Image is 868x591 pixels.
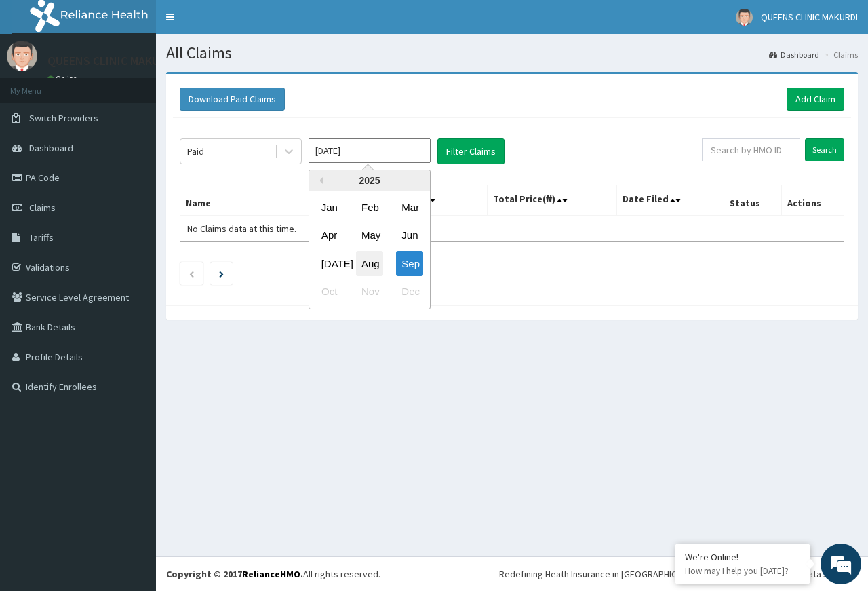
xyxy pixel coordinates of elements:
th: Date Filed [616,185,724,216]
div: Choose April 2025 [316,223,343,248]
strong: Copyright © 2017 . [166,568,303,580]
div: Choose January 2025 [316,195,343,220]
th: Name [180,185,348,216]
span: Tariffs [29,231,54,244]
div: Paid [187,145,204,158]
button: Previous Year [316,177,323,184]
div: Choose September 2025 [396,251,423,276]
a: Online [47,74,80,83]
footer: All rights reserved. [156,556,868,591]
h1: All Claims [166,44,858,62]
textarea: Type your message and hit 'Enter' [7,370,258,418]
input: Select Month and Year [309,138,431,163]
div: Choose June 2025 [396,223,423,248]
div: Choose March 2025 [396,195,423,220]
p: QUEENS CLINIC MAKURDI [47,55,177,67]
span: Claims [29,202,56,214]
div: month 2025-09 [309,193,430,306]
button: Download Paid Claims [180,88,285,111]
div: Minimize live chat window [222,7,255,39]
img: User Image [736,9,753,26]
span: QUEENS CLINIC MAKURDI [761,11,858,23]
div: Choose July 2025 [316,251,343,276]
button: Filter Claims [437,138,505,164]
input: Search [805,138,844,161]
a: Previous page [189,267,195,280]
div: 2025 [309,170,430,191]
div: Choose May 2025 [356,223,383,248]
span: We're online! [79,171,187,308]
img: User Image [7,41,37,71]
a: RelianceHMO [242,568,300,580]
p: How may I help you today? [685,565,800,577]
span: Switch Providers [29,112,98,124]
a: Next page [219,267,224,280]
div: Redefining Heath Insurance in [GEOGRAPHIC_DATA] using Telemedicine and Data Science! [499,567,858,581]
div: Choose August 2025 [356,251,383,276]
th: Actions [781,185,844,216]
input: Search by HMO ID [702,138,800,161]
th: Status [724,185,781,216]
div: We're Online! [685,551,800,563]
a: Add Claim [787,88,844,111]
div: Chat with us now [71,76,228,94]
li: Claims [821,49,858,60]
th: Total Price(₦) [487,185,616,216]
div: Choose February 2025 [356,195,383,220]
span: No Claims data at this time. [187,223,296,235]
span: Dashboard [29,142,73,154]
img: d_794563401_company_1708531726252_794563401 [25,68,55,102]
a: Dashboard [769,49,819,60]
